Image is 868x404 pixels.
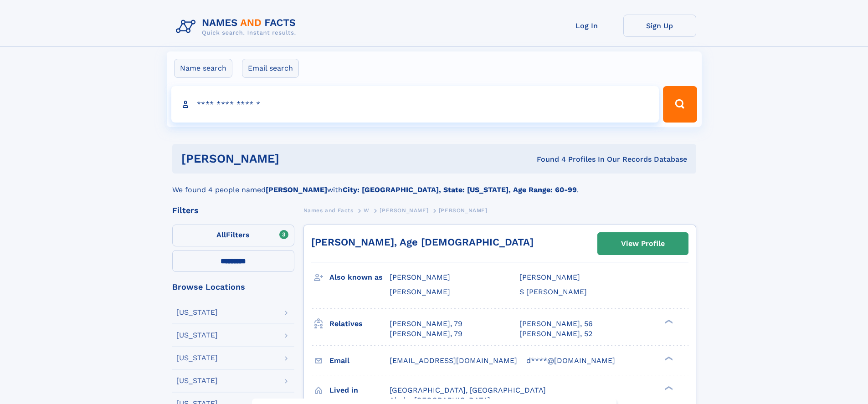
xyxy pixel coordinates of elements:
[364,205,370,216] a: W
[174,59,232,78] label: Name search
[598,233,688,255] a: View Profile
[519,273,580,281] span: [PERSON_NAME]
[390,319,462,329] a: [PERSON_NAME], 79
[408,154,687,164] div: Found 4 Profiles In Our Records Database
[343,185,577,194] b: City: [GEOGRAPHIC_DATA], State: [US_STATE], Age Range: 60-99
[390,287,450,296] span: [PERSON_NAME]
[623,15,696,37] a: Sign Up
[329,316,390,332] h3: Relatives
[176,309,218,316] div: [US_STATE]
[176,377,218,384] div: [US_STATE]
[364,207,370,214] span: W
[663,355,673,361] div: ❯
[311,236,534,248] a: [PERSON_NAME], Age [DEMOGRAPHIC_DATA]
[329,270,390,285] h3: Also known as
[390,386,546,394] span: [GEOGRAPHIC_DATA], [GEOGRAPHIC_DATA]
[663,385,673,391] div: ❯
[519,329,592,339] a: [PERSON_NAME], 52
[172,206,294,215] div: Filters
[176,332,218,339] div: [US_STATE]
[439,207,488,214] span: [PERSON_NAME]
[303,205,354,216] a: Names and Facts
[176,354,218,362] div: [US_STATE]
[390,356,517,365] span: [EMAIL_ADDRESS][DOMAIN_NAME]
[519,287,587,296] span: S [PERSON_NAME]
[380,207,428,214] span: [PERSON_NAME]
[172,283,294,291] div: Browse Locations
[172,15,303,39] img: Logo Names and Facts
[216,230,226,239] span: All
[266,185,327,194] b: [PERSON_NAME]
[519,319,593,329] a: [PERSON_NAME], 56
[621,233,665,254] div: View Profile
[390,273,450,281] span: [PERSON_NAME]
[663,318,673,324] div: ❯
[329,353,390,368] h3: Email
[171,86,659,123] input: search input
[380,205,428,216] a: [PERSON_NAME]
[172,174,696,195] div: We found 4 people named with .
[390,329,462,339] a: [PERSON_NAME], 79
[329,383,390,398] h3: Lived in
[663,86,697,123] button: Search Button
[172,225,294,246] label: Filters
[181,153,408,164] h1: [PERSON_NAME]
[550,15,623,37] a: Log In
[242,59,299,78] label: Email search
